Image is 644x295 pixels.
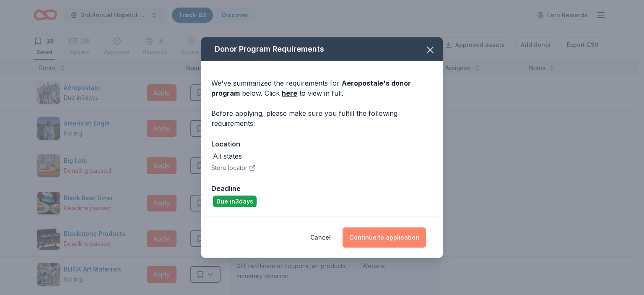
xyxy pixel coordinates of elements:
button: Continue to application [343,227,426,248]
div: Location [211,138,433,149]
a: here [282,88,297,98]
button: Store locator [211,163,256,173]
div: Donor Program Requirements [201,37,443,61]
button: Cancel [310,227,331,248]
div: We've summarized the requirements for below. Click to view in full. [211,78,433,98]
div: Due in 3 days [213,196,257,207]
div: Before applying, please make sure you fulfill the following requirements: [211,108,433,128]
div: Deadline [211,183,433,194]
div: All states [213,151,242,161]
